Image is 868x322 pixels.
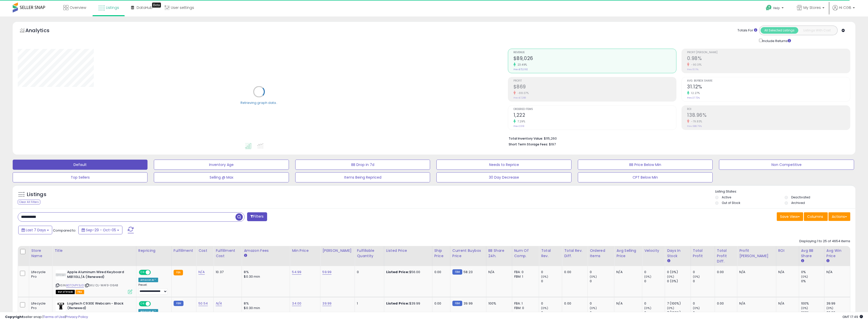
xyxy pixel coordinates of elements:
[322,301,331,306] a: 39.99
[244,306,286,310] div: $0.30 min
[693,275,700,279] small: (0%)
[590,301,614,306] div: 0
[737,28,757,33] div: Totals For
[18,226,52,234] button: Last 7 Days
[513,55,676,62] h2: $89,026
[67,301,129,312] b: Logitech C930E Webcam - Black (Renewed)
[513,51,676,54] span: Revenue
[616,248,640,259] div: Avg Selling Price
[174,270,183,275] small: FBA
[514,301,535,306] div: FBA: 1
[778,301,795,306] div: N/A
[791,195,810,199] label: Deactivated
[541,270,562,274] div: 0
[244,253,247,258] small: Amazon Fees.
[357,248,382,259] div: Fulfillable Quantity
[644,270,665,274] div: 0
[13,160,147,170] button: Default
[826,306,834,310] small: (0%)
[31,248,50,259] div: Store Name
[826,259,829,263] small: Avg Win Price.
[27,191,46,198] h5: Listings
[154,172,289,182] button: Selling @ Max
[241,100,278,105] div: Retrieving graph data..
[693,306,700,310] small: (0%)
[541,301,562,306] div: 0
[693,248,713,259] div: Total Profit
[386,270,409,274] b: Listed Price:
[578,172,713,182] button: CPT Below Min
[801,270,824,274] div: 0%
[198,270,205,275] a: N/A
[244,301,286,306] div: 8%
[801,248,822,259] div: Avg BB Share
[78,226,122,234] button: Sep-29 - Oct-05
[464,270,473,274] span: 58.23
[687,125,702,128] small: Prev: 688.79%
[386,248,430,253] div: Listed Price
[687,96,700,99] small: Prev: 27.72%
[513,112,676,119] h2: 1,222
[564,270,584,274] div: 0.00
[509,135,846,141] li: $115,260
[244,270,286,274] div: 8%
[590,275,597,279] small: (0%)
[488,248,510,259] div: BB Share 24h.
[667,279,691,283] div: 0 (0%)
[798,27,836,34] button: Listings With Cost
[86,228,116,233] span: Sep-29 - Oct-05
[842,314,863,319] span: 2025-10-13 17:49 GMT
[292,270,301,275] a: 54.99
[43,314,65,319] a: Terms of Use
[801,275,808,279] small: (0%)
[644,275,651,279] small: (0%)
[803,5,821,10] span: My Stores
[247,212,267,221] button: Filters
[801,306,808,310] small: (0%)
[644,301,665,306] div: 0
[839,5,851,10] span: Hi CGB
[777,212,803,221] button: Save View
[739,270,772,274] div: N/A
[513,108,676,111] span: Ordered Items
[150,270,158,275] span: OFF
[137,5,153,10] span: DataHub
[150,301,158,306] span: OFF
[106,5,119,10] span: Listings
[216,248,239,259] div: Fulfillment Cost
[513,84,676,91] h2: $869
[434,248,448,259] div: Ship Price
[54,248,134,253] div: Title
[715,189,855,194] p: Listing States:
[322,270,331,275] a: 59.99
[755,38,797,44] div: Include Returns
[778,248,797,253] div: ROI
[804,212,828,221] button: Columns
[541,275,548,279] small: (0%)
[687,80,850,82] span: Avg. Buybox Share
[85,283,118,287] span: | SKU: CL-WAF3-06A8
[616,301,638,306] div: N/A
[174,248,194,253] div: Fulfillment
[590,279,614,283] div: 0
[719,160,854,170] button: Non Competitive
[693,270,715,274] div: 0
[56,301,66,311] img: 31dwQnMwSkL._SL40_.jpg
[386,301,428,306] div: $39.99
[667,310,691,315] div: 7 (100%)
[138,309,158,314] div: Amazon AI *
[687,108,850,111] span: ROI
[667,301,691,306] div: 7 (100%)
[67,270,129,280] b: Apple Aluminum Wired Keyboard MB110LL/A (Renewed)
[56,270,66,280] img: 41w3rcxou8L._SL40_.jpg
[66,314,88,319] a: Privacy Policy
[717,248,735,264] div: Total Profit Diff.
[514,248,537,259] div: Num of Comp.
[13,172,147,182] button: Top Sellers
[138,283,168,295] div: Preset:
[807,214,823,219] span: Columns
[766,5,772,11] i: Get Help
[689,63,702,67] small: -90.31%
[791,201,805,205] label: Archived
[509,142,548,146] b: Short Term Storage Fees:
